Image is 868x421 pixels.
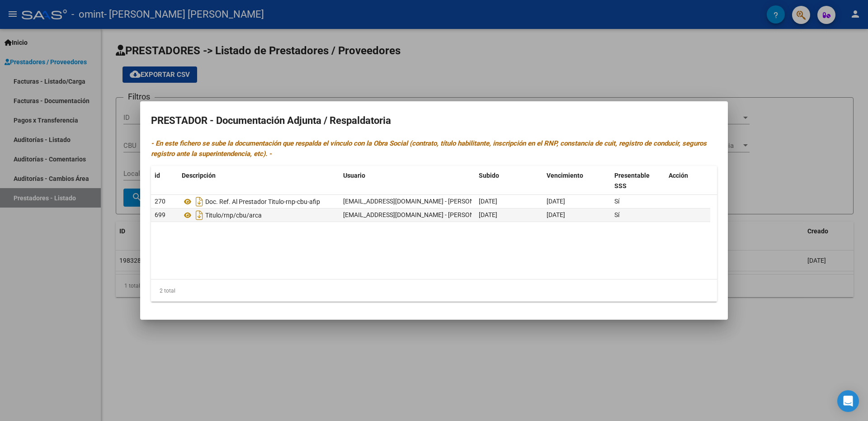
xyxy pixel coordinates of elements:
i: Descargar documento [193,208,205,222]
span: 270 [155,198,165,205]
span: Sí [614,211,619,218]
datatable-header-cell: Descripción [178,166,340,196]
div: 2 total [151,279,717,302]
span: [EMAIL_ADDRESS][DOMAIN_NAME] - [PERSON_NAME] [343,211,496,218]
span: [DATE] [479,211,497,218]
span: id [155,172,160,179]
span: Acción [669,172,688,179]
span: Descripción [182,172,216,179]
span: [DATE] [547,198,565,205]
span: [EMAIL_ADDRESS][DOMAIN_NAME] - [PERSON_NAME] [343,198,496,205]
datatable-header-cell: id [151,166,178,196]
span: Vencimiento [547,172,583,179]
span: Subido [479,172,499,179]
span: 699 [155,211,165,218]
div: Open Intercom Messenger [837,390,859,412]
i: - En este fichero se sube la documentación que respalda el vínculo con la Obra Social (contrato, ... [151,139,707,158]
datatable-header-cell: Usuario [340,166,475,196]
span: Presentable SSS [614,172,650,189]
span: Sí [614,198,619,205]
span: Doc. Ref. Al Prestador Titulo-rnp-cbu-afip [205,198,320,205]
i: Descargar documento [193,194,205,209]
span: Usuario [343,172,365,179]
datatable-header-cell: Vencimiento [543,166,611,196]
datatable-header-cell: Presentable SSS [611,166,665,196]
span: [DATE] [479,198,497,205]
datatable-header-cell: Subido [475,166,543,196]
span: Titulo/rnp/cbu/arca [205,212,262,219]
datatable-header-cell: Acción [665,166,710,196]
span: [DATE] [547,211,565,218]
h2: PRESTADOR - Documentación Adjunta / Respaldatoria [151,112,717,129]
